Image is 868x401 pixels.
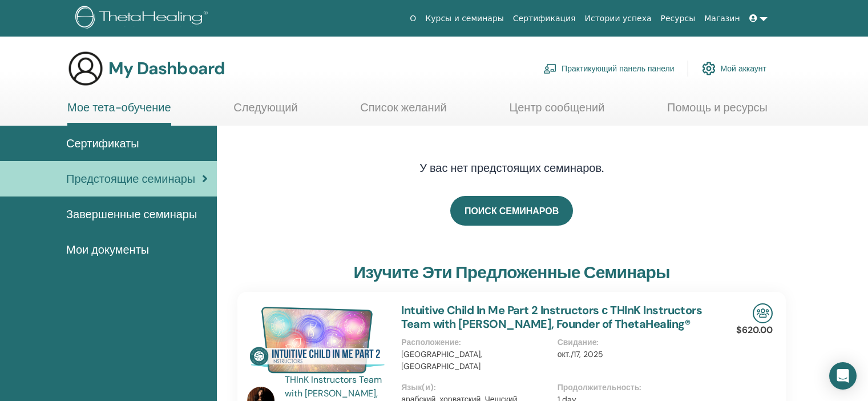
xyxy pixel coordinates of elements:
[656,8,700,29] a: Ресурсы
[75,6,212,31] img: logo.png
[753,303,773,323] img: In-Person Seminar
[360,101,447,123] a: Список желаний
[558,336,706,348] p: Свидание :
[247,303,387,376] img: Intuitive Child In Me Part 2 Instructors
[332,161,692,175] h4: У вас нет предстоящих семинаров.
[465,205,559,217] span: ПОИСК СЕМИНАРОВ
[543,56,674,81] a: Практикующий панель панели
[401,348,550,372] p: [GEOGRAPHIC_DATA], [GEOGRAPHIC_DATA]
[353,262,669,283] h3: Изучите эти предложенные семинары
[405,8,421,29] a: О
[829,362,857,390] div: Open Intercom Messenger
[66,206,197,223] span: Завершенные семинары
[401,336,550,348] p: Расположение :
[543,63,557,74] img: chalkboard-teacher.svg
[736,323,773,337] p: $620.00
[702,56,766,81] a: Мой аккаунт
[508,8,580,29] a: Сертификация
[67,50,104,87] img: generic-user-icon.jpg
[66,135,139,152] span: Сертификаты
[667,101,768,123] a: Помощь и ресурсы
[66,170,195,187] span: Предстоящие семинары
[509,101,604,123] a: Центр сообщений
[66,241,149,258] span: Мои документы
[401,303,702,331] a: Intuitive Child In Me Part 2 Instructors с THInK Instructors Team with [PERSON_NAME], Founder of ...
[421,8,508,29] a: Курсы и семинары
[450,196,573,226] a: ПОИСК СЕМИНАРОВ
[108,58,225,79] h3: My Dashboard
[401,382,550,394] p: Язык(и) :
[700,8,744,29] a: Магазин
[233,101,297,123] a: Следующий
[67,101,171,126] a: Мое тета-обучение
[580,8,656,29] a: Истории успеха
[558,348,706,360] p: окт./17, 2025
[558,382,706,394] p: Продолжительность :
[702,59,716,78] img: cog.svg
